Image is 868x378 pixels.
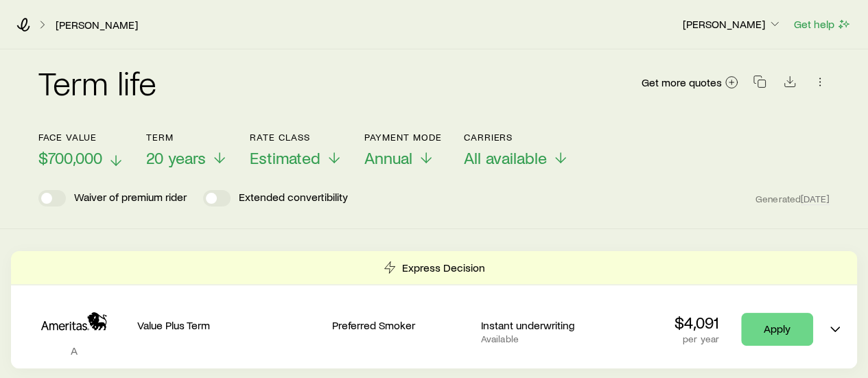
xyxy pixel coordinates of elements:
[481,318,619,332] p: Instant underwriting
[146,148,206,167] span: 20 years
[755,193,830,205] span: Generated
[464,132,569,143] p: Carriers
[250,132,342,143] p: Rate Class
[239,190,348,206] p: Extended convertibility
[250,148,320,167] span: Estimated
[675,333,719,344] p: per year
[332,318,470,332] p: Preferred Smoker
[38,132,124,168] button: Face value$700,000
[364,132,442,143] p: Payment Mode
[146,132,228,143] p: Term
[793,16,852,32] button: Get help
[642,77,722,88] span: Get more quotes
[464,148,547,167] span: All available
[38,132,124,143] p: Face value
[675,313,719,332] p: $4,091
[364,148,412,167] span: Annual
[364,132,442,168] button: Payment ModeAnnual
[780,78,799,91] a: Download CSV
[55,19,139,32] a: [PERSON_NAME]
[137,318,321,332] p: Value Plus Term
[682,16,782,33] button: [PERSON_NAME]
[74,190,187,206] p: Waiver of premium rider
[11,251,857,368] div: Term quotes
[146,132,228,168] button: Term20 years
[38,148,102,167] span: $700,000
[741,313,813,346] a: Apply
[481,333,619,344] p: Available
[464,132,569,168] button: CarriersAll available
[402,261,485,274] p: Express Decision
[641,75,739,91] a: Get more quotes
[250,132,342,168] button: Rate ClassEstimated
[22,344,126,357] p: A
[683,17,782,31] p: [PERSON_NAME]
[801,193,830,205] span: [DATE]
[38,66,156,99] h2: Term life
